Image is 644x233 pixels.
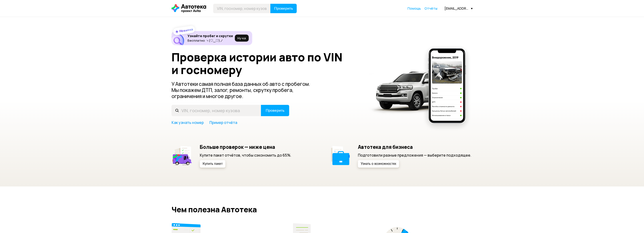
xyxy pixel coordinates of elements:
p: Бесплатно ヽ(♡‿♡)ノ [188,39,233,42]
span: Узнать о возможностях [361,162,396,166]
button: Узнать о возможностях [358,160,399,168]
h2: Чем полезна Автотека [172,205,473,214]
p: Подготовили разные предложения — выберите подходящее. [358,153,471,158]
h1: Проверка истории авто по VIN и госномеру [172,51,363,76]
button: Проверить [261,105,289,116]
div: [EMAIL_ADDRESS][DOMAIN_NAME] [444,6,473,11]
strong: Новинка [179,27,193,33]
a: Как узнать номер [172,120,204,125]
span: Ну‑ка [237,36,246,40]
input: VIN, госномер, номер кузова [172,105,261,116]
button: Купить пакет [200,160,225,168]
a: Пример отчёта [209,120,237,125]
a: Отчёты [424,6,437,11]
p: Купите пакет отчётов, чтобы сэкономить до 65%. [200,153,291,158]
input: VIN, госномер, номер кузова [213,4,271,13]
button: Проверить [270,4,297,13]
span: Проверить [274,7,293,10]
a: Помощь [408,6,421,11]
h5: Автотека для бизнеса [358,144,471,150]
span: Купить пакет [203,162,223,166]
h5: Больше проверок — ниже цена [200,144,291,150]
span: Проверить [266,109,284,112]
h6: Узнайте пробег и скрутки [188,34,233,38]
p: У Автотеки самая полная база данных об авто с пробегом. Мы покажем ДТП, залог, ремонты, скрутку п... [172,81,318,99]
